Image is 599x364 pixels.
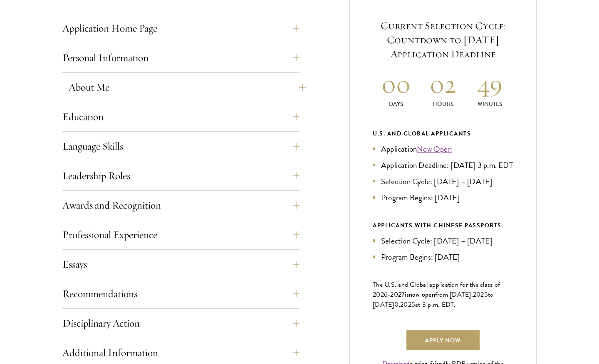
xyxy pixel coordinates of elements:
[373,220,513,231] div: APPLICANTS WITH CHINESE PASSPORTS
[473,290,484,300] span: 202
[373,128,513,139] div: U.S. and Global Applicants
[384,290,388,300] span: 6
[69,77,306,97] button: About Me
[399,300,400,310] span: ,
[415,300,456,310] span: at 3 p.m. EDT.
[373,69,420,100] h2: 00
[62,284,299,304] button: Recommendations
[405,290,409,300] span: is
[62,254,299,274] button: Essays
[484,290,488,300] span: 5
[62,136,299,156] button: Language Skills
[466,100,513,108] p: Minutes
[400,300,411,310] span: 202
[62,225,299,245] button: Professional Experience
[411,300,415,310] span: 5
[62,343,299,363] button: Additional Information
[373,192,513,204] li: Program Begins: [DATE]
[373,100,420,108] p: Days
[373,251,513,263] li: Program Begins: [DATE]
[420,100,467,108] p: Hours
[62,313,299,333] button: Disciplinary Action
[373,280,500,300] span: The U.S. and Global application for the class of 202
[373,19,513,61] h5: Current Selection Cycle: Countdown to [DATE] Application Deadline
[62,48,299,68] button: Personal Information
[373,235,513,247] li: Selection Cycle: [DATE] – [DATE]
[373,143,513,155] li: Application
[406,330,480,350] a: Apply Now
[62,107,299,127] button: Education
[466,69,513,100] h2: 49
[373,290,493,310] span: to [DATE]
[373,159,513,171] li: Application Deadline: [DATE] 3 p.m. EDT
[435,290,473,300] span: from [DATE],
[62,195,299,215] button: Awards and Recognition
[401,290,405,300] span: 7
[409,290,435,299] span: now open
[62,166,299,186] button: Leadership Roles
[394,300,399,310] span: 0
[62,18,299,38] button: Application Home Page
[388,290,401,300] span: -202
[417,143,452,155] a: Now Open
[373,175,513,187] li: Selection Cycle: [DATE] – [DATE]
[420,69,467,100] h2: 02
